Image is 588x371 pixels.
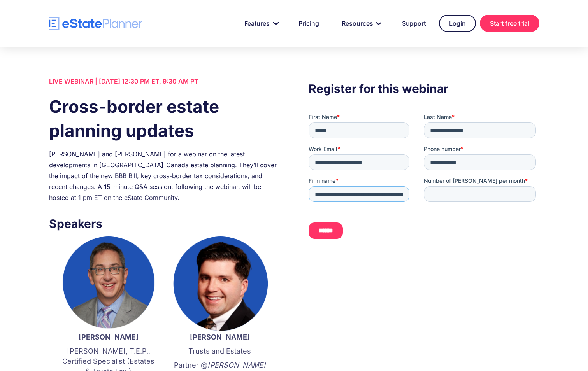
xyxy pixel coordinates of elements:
[79,333,139,341] strong: [PERSON_NAME]
[172,346,268,356] p: Trusts and Estates
[49,94,279,143] h1: Cross-border estate planning updates
[332,16,389,31] a: Resources
[49,17,142,30] a: home
[235,16,285,31] a: Features
[309,113,539,245] iframe: Form 0
[480,15,539,32] a: Start free trial
[190,333,250,341] strong: [PERSON_NAME]
[393,16,435,31] a: Support
[309,80,539,98] h3: Register for this webinar
[49,215,279,233] h3: Speakers
[289,16,328,31] a: Pricing
[439,15,476,32] a: Login
[49,76,279,87] div: LIVE WEBINAR | [DATE] 12:30 PM ET, 9:30 AM PT
[49,149,279,203] div: [PERSON_NAME] and [PERSON_NAME] for a webinar on the latest developments in [GEOGRAPHIC_DATA]-Can...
